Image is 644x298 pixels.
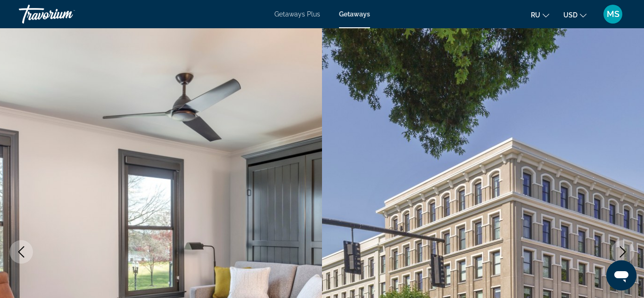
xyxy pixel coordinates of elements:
[531,11,540,19] span: ru
[607,9,619,19] span: MS
[19,2,113,26] a: Travorium
[9,240,33,264] button: Previous image
[339,10,370,18] a: Getaways
[563,11,578,19] span: USD
[563,8,586,22] button: Change currency
[601,4,625,24] button: User Menu
[531,8,549,22] button: Change language
[611,240,635,264] button: Next image
[274,10,320,18] a: Getaways Plus
[606,260,636,290] iframe: Кнопка для запуску вікна повідомлень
